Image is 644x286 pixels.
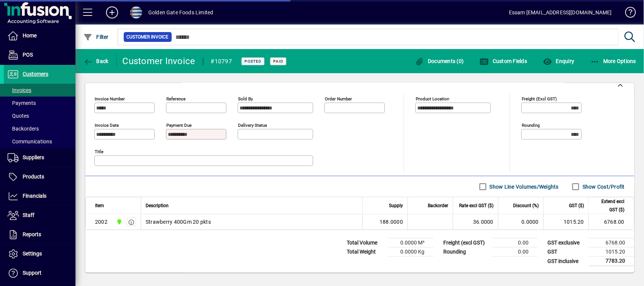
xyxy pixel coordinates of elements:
span: POS [23,52,33,58]
a: Communications [4,135,75,148]
button: Profile [124,6,148,19]
span: Back [83,58,109,64]
a: Knowledge Base [619,2,635,26]
span: Settings [23,251,42,257]
button: Filter [81,30,111,44]
span: Backorders [8,126,39,132]
mat-label: Invoice number [95,96,125,101]
div: 2002 [95,218,108,226]
span: Suppliers [23,154,44,160]
span: Filter [83,34,109,40]
span: Staff [23,212,34,218]
a: Reports [4,225,75,244]
mat-label: Reference [166,96,186,101]
mat-label: Product location [416,96,449,101]
a: Staff [4,206,75,225]
span: Paid [273,59,283,64]
mat-label: Freight (excl GST) [522,96,557,101]
mat-label: Order number [325,96,352,101]
span: Invoices [8,87,31,93]
button: Documents (0) [413,54,466,68]
td: Freight (excl GST) [440,238,492,248]
td: 6768.00 [589,238,634,248]
div: Customer Invoice [123,55,195,67]
span: Customers [23,71,48,77]
span: More Options [590,58,636,64]
span: Enquiry [543,58,574,64]
a: Payments [4,97,75,109]
span: Support [23,270,41,276]
a: Invoices [4,84,75,97]
span: Products [23,174,44,180]
span: GST ($) [569,201,584,210]
span: Posted [244,59,261,64]
span: Reports [23,231,41,237]
a: Settings [4,244,75,263]
a: Financials [4,187,75,206]
a: Home [4,26,75,45]
mat-label: Delivery status [238,123,267,128]
td: 0.00 [492,238,538,248]
td: 0.0000 [498,214,543,229]
label: Show Line Volumes/Weights [488,183,559,191]
span: Raw Energy Location [114,218,123,226]
span: Customer Invoice [127,33,169,41]
td: 6768.00 [589,214,634,229]
div: Golden Gate Foods Limited [148,6,213,18]
td: GST [544,248,589,257]
span: Discount (%) [513,201,539,210]
span: Item [95,201,104,210]
button: Add [100,6,124,19]
span: Extend excl GST ($) [593,197,624,214]
span: Quotes [8,113,29,119]
span: Home [23,32,37,38]
td: 1015.20 [589,248,634,257]
span: Description [146,201,169,210]
span: Documents (0) [415,58,464,64]
td: 0.0000 M³ [388,238,433,248]
div: 36.0000 [458,218,493,226]
td: Total Volume [343,238,388,248]
span: Custom Fields [480,58,527,64]
div: Essam [EMAIL_ADDRESS][DOMAIN_NAME] [509,6,612,18]
span: 188.0000 [380,218,403,226]
a: Quotes [4,109,75,122]
a: Support [4,264,75,283]
span: Strawberry 400Gm 20 pkts [146,218,211,226]
a: Products [4,168,75,186]
a: Suppliers [4,148,75,167]
mat-label: Sold by [238,96,253,101]
a: POS [4,46,75,65]
app-page-header-button: Back [75,54,117,68]
button: Custom Fields [478,54,529,68]
mat-label: Payment due [166,123,192,128]
span: Supply [389,201,403,210]
span: Financials [23,193,46,199]
td: 0.0000 Kg [388,248,433,257]
td: Total Weight [343,248,388,257]
button: Back [81,54,111,68]
button: More Options [589,54,638,68]
td: 0.00 [492,248,538,257]
button: Enquiry [541,54,576,68]
mat-label: Invoice date [95,123,119,128]
td: 1015.20 [543,214,589,229]
span: Rate excl GST ($) [459,201,493,210]
span: Backorder [428,201,448,210]
mat-label: Rounding [522,123,540,128]
td: GST inclusive [544,257,589,266]
label: Show Cost/Profit [581,183,625,191]
td: Rounding [440,248,492,257]
div: #10797 [211,55,232,68]
span: Communications [8,138,52,145]
td: GST exclusive [544,238,589,248]
mat-label: Title [95,149,103,154]
td: 7783.20 [589,257,634,266]
span: Payments [8,100,36,106]
a: Backorders [4,122,75,135]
